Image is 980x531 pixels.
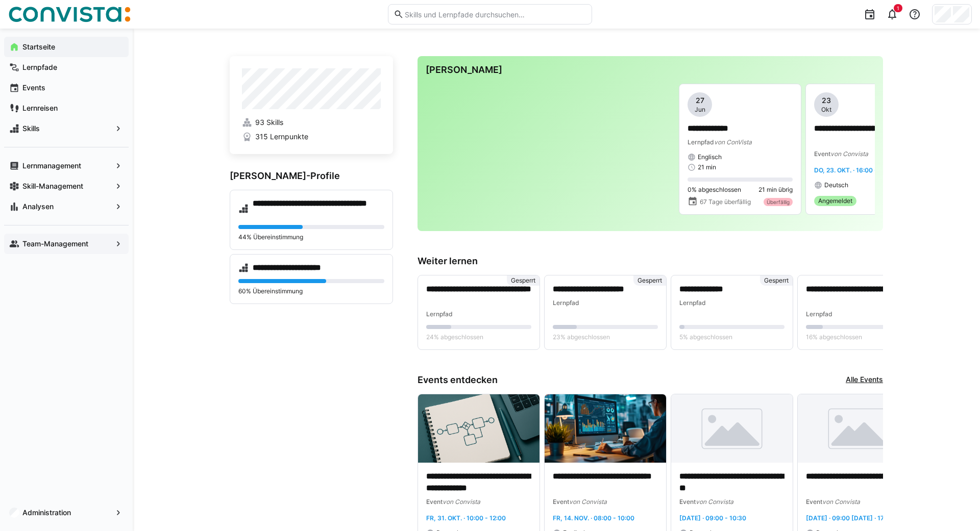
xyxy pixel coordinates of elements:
[426,498,443,505] span: Event
[688,138,714,146] span: Lernpfad
[846,374,883,386] a: Alle Events
[679,299,706,307] span: Lernpfad
[569,498,607,505] span: von Convista
[255,132,308,142] span: 315 Lernpunkte
[426,310,453,318] span: Lernpfad
[818,197,852,205] span: Angemeldet
[814,166,896,174] span: Do, 23. Okt. · 16:00 - 18:00
[806,310,832,318] span: Lernpfad
[230,170,393,182] h3: [PERSON_NAME]-Profile
[426,64,875,75] h3: [PERSON_NAME]
[545,394,666,463] img: image
[418,394,540,463] img: image
[238,287,384,295] p: 60% Übereinstimmung
[700,198,751,206] span: 67 Tage überfällig
[688,186,741,194] span: 0% abgeschlossen
[814,150,830,158] span: Event
[443,498,480,505] span: von Convista
[698,153,722,161] span: Englisch
[671,394,793,463] img: image
[696,498,733,505] span: von Convista
[553,498,569,505] span: Event
[758,186,793,194] span: 21 min übrig
[806,514,894,522] span: [DATE] · 09:00 [DATE] · 17:00
[418,256,883,267] h3: Weiter lernen
[824,181,848,189] span: Deutsch
[553,299,579,307] span: Lernpfad
[806,498,822,505] span: Event
[830,150,868,158] span: von Convista
[897,5,899,11] span: 1
[426,514,506,522] span: Fr, 31. Okt. · 10:00 - 12:00
[696,95,704,106] span: 27
[695,106,705,114] span: Jun
[679,514,746,522] span: [DATE] · 09:00 - 10:30
[404,10,586,19] input: Skills und Lernpfade durchsuchen…
[806,333,862,341] span: 16% abgeschlossen
[714,138,752,146] span: von ConVista
[798,394,919,463] img: image
[822,498,860,505] span: von Convista
[255,117,283,128] span: 93 Skills
[242,117,381,128] a: 93 Skills
[679,498,696,505] span: Event
[418,374,498,386] h3: Events entdecken
[238,233,384,241] p: 44% Übereinstimmung
[511,276,535,285] span: Gesperrt
[553,333,610,341] span: 23% abgeschlossen
[426,333,483,341] span: 24% abgeschlossen
[698,163,716,171] span: 21 min
[638,276,662,285] span: Gesperrt
[679,333,732,341] span: 5% abgeschlossen
[821,106,831,114] span: Okt
[553,514,634,522] span: Fr, 14. Nov. · 08:00 - 10:00
[764,198,793,206] div: Überfällig
[822,95,831,106] span: 23
[764,276,789,285] span: Gesperrt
